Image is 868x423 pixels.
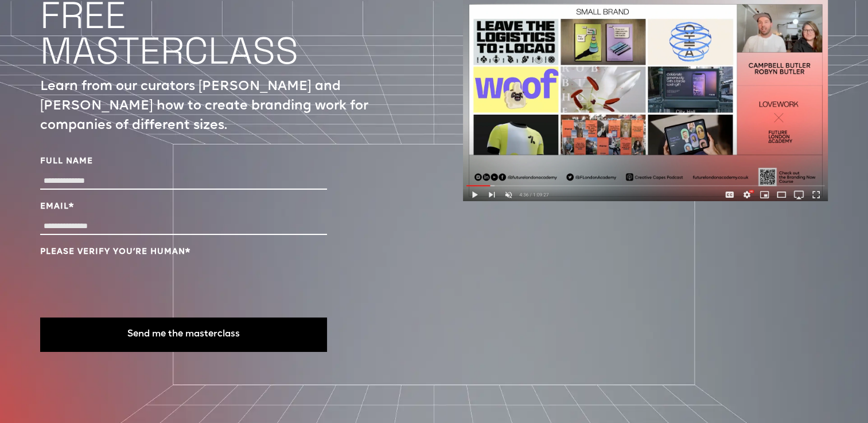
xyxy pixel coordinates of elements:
[40,201,327,213] label: Email
[40,77,406,136] p: Learn from our curators [PERSON_NAME] and [PERSON_NAME] how to create branding work for companies...
[40,264,215,308] iframe: reCAPTCHA
[40,156,327,167] label: Full Name
[40,318,327,352] button: Send me the masterclass
[40,246,327,258] label: Please verify you’re human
